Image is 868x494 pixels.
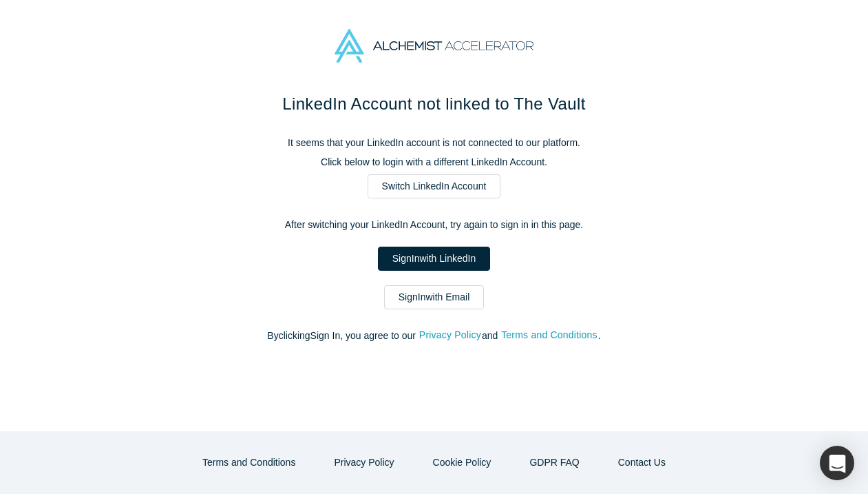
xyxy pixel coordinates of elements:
[604,451,680,475] button: Contact Us
[378,247,490,271] a: SignInwith LinkedIn
[335,29,533,63] img: Alchemist Accelerator Logo
[145,218,723,232] p: After switching your LinkedIn Account, try again to sign in in this page.
[145,155,723,169] p: Click below to login with a different LinkedIn Account.
[368,174,501,198] a: Switch LinkedIn Account
[145,92,723,116] h1: LinkedIn Account not linked to The Vault
[500,327,598,343] button: Terms and Conditions
[145,329,723,343] p: By clicking Sign In , you agree to our and .
[419,327,482,343] button: Privacy Policy
[419,451,506,475] button: Cookie Policy
[319,451,408,475] button: Privacy Policy
[188,451,310,475] button: Terms and Conditions
[145,136,723,150] p: It seems that your LinkedIn account is not connected to our platform.
[384,285,485,309] a: SignInwith Email
[515,451,593,475] a: GDPR FAQ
